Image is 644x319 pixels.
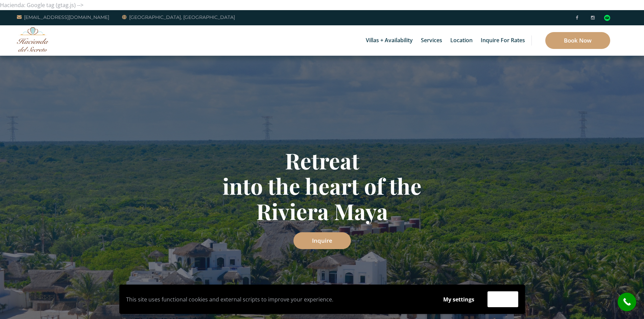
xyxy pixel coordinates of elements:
div: Read traveler reviews on Tripadvisor [604,15,610,21]
a: [EMAIL_ADDRESS][DOMAIN_NAME] [17,13,109,21]
button: My settings [437,292,481,307]
img: Tripadvisor_logomark.svg [604,15,610,21]
p: This site uses functional cookies and external scripts to improve your experience. [126,294,430,304]
a: [GEOGRAPHIC_DATA], [GEOGRAPHIC_DATA] [122,13,235,21]
img: Awesome Logo [17,27,49,52]
a: Location [447,25,476,56]
button: Accept [487,291,518,307]
a: Inquire [293,232,351,249]
a: Inquire for Rates [477,25,528,56]
a: Book Now [545,32,610,49]
a: Villas + Availability [362,25,416,56]
h1: Retreat into the heart of the Riviera Maya [124,148,520,224]
a: Services [418,25,446,56]
a: call [618,293,636,311]
i: call [619,294,635,310]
